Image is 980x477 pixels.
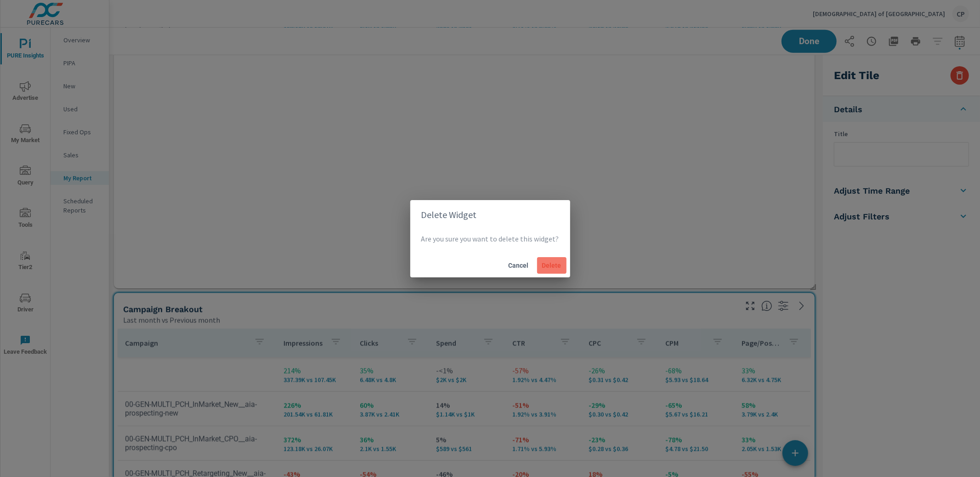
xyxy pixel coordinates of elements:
[421,207,559,222] h2: Delete Widget
[541,261,563,270] span: Delete
[504,257,533,274] button: Cancel
[537,257,566,274] button: Delete
[508,261,530,270] span: Cancel
[421,233,559,244] p: Are you sure you want to delete this widget?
